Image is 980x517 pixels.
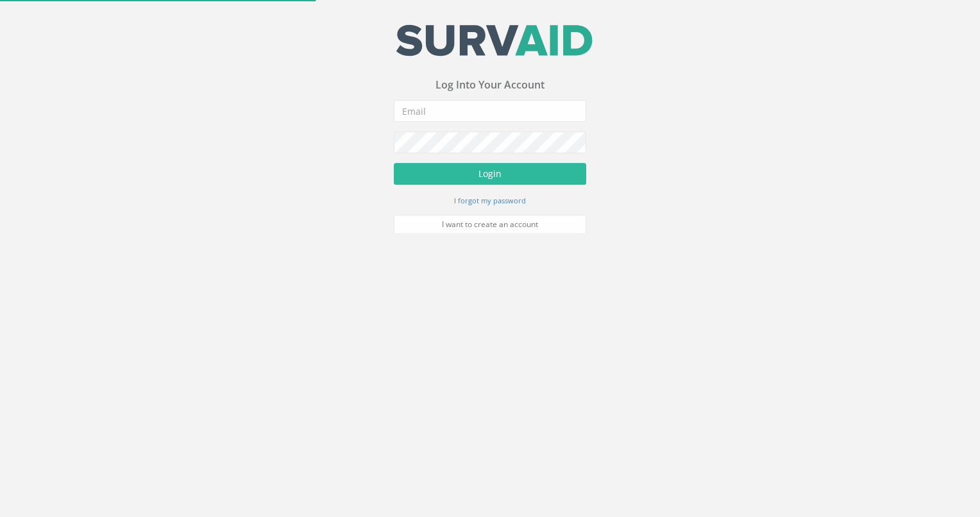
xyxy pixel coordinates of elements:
[394,164,586,186] button: Login
[454,196,526,207] a: I forgot my password
[394,81,586,92] h3: Log Into Your Account
[454,197,526,207] small: I forgot my password
[394,101,586,123] input: Email
[394,216,586,235] a: I want to create an account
